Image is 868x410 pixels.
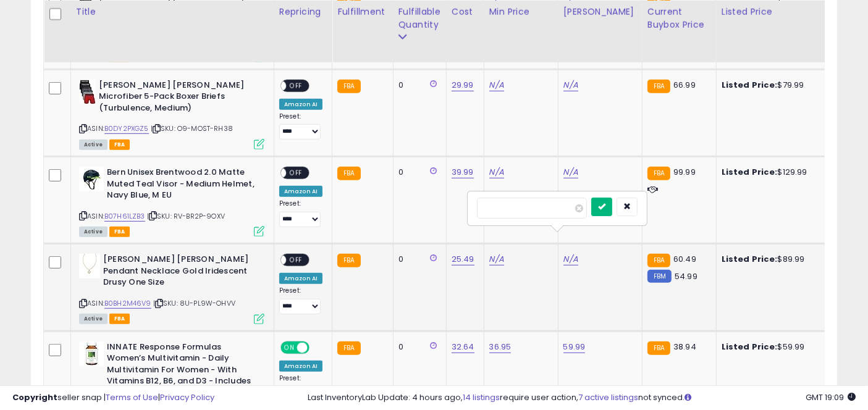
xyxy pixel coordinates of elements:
a: Terms of Use [106,391,158,403]
div: Preset: [279,199,322,227]
b: Listed Price: [722,341,778,353]
div: Amazon AI [279,361,322,372]
span: 99.99 [673,166,696,178]
span: FBA [109,314,130,324]
div: ASIN: [79,167,264,235]
div: Current Buybox Price [647,6,711,31]
span: 2025-10-9 19:09 GMT [806,391,856,403]
span: 38.94 [673,341,696,353]
div: ASIN: [79,80,264,148]
a: 36.95 [489,341,512,353]
div: seller snap | | [12,392,214,404]
div: Fulfillment [337,6,387,19]
div: Amazon AI [279,186,322,197]
small: FBA [647,167,670,180]
span: ON [282,342,297,353]
a: 32.64 [452,341,474,353]
small: FBA [337,341,360,355]
a: N/A [489,166,504,178]
div: Last InventoryLab Update: 4 hours ago, require user action, not synced. [308,392,856,404]
b: Bern Unisex Brentwood 2.0 Matte Muted Teal Visor - Medium Helmet, Navy Blue, M EU [107,167,257,204]
img: 41nzaPhUStL._SL40_.jpg [79,341,104,366]
small: FBA [337,80,360,93]
div: $59.99 [722,341,824,353]
div: Fulfillable Quantity [398,6,441,31]
div: Cost [452,6,479,19]
div: $79.99 [722,80,824,91]
small: FBA [647,254,670,267]
span: | SKU: 8U-PL9W-OHVV [153,298,235,308]
div: 0 [398,341,437,353]
a: N/A [489,253,504,266]
strong: Copyright [12,391,57,403]
b: [PERSON_NAME] [PERSON_NAME] Microfiber 5-Pack Boxer Briefs (Turbulence, Medium) [99,80,249,117]
small: FBA [337,254,360,267]
a: 29.99 [452,79,474,91]
div: 0 [398,80,437,91]
span: FBA [109,227,130,237]
a: Privacy Policy [160,391,214,403]
div: $129.99 [722,167,824,178]
span: | SKU: RV-BR2P-9OXV [147,211,225,221]
a: B0BH2M46V9 [104,298,151,309]
b: Listed Price: [722,166,778,178]
div: Preset: [279,112,322,140]
div: $89.99 [722,254,824,265]
img: 31iCc9xXCTL._SL40_.jpg [79,80,96,104]
span: OFF [286,168,306,178]
span: All listings currently available for purchase on Amazon [79,140,107,150]
img: 21gfIvfh3xL._SL40_.jpg [79,254,100,278]
div: Amazon AI [279,99,322,110]
div: Listed Price [722,6,828,19]
span: OFF [286,255,306,266]
a: 7 active listings [578,391,638,403]
a: N/A [489,79,504,91]
span: All listings currently available for purchase on Amazon [79,227,107,237]
div: 0 [398,254,437,265]
span: | SKU: O9-MOST-RH38 [151,123,233,133]
b: Listed Price: [722,79,778,91]
a: 14 listings [463,391,500,403]
a: N/A [563,79,578,91]
span: 66.99 [673,79,696,91]
small: FBM [647,270,672,283]
img: 31mHHBRJdKL._SL40_.jpg [79,167,104,191]
span: FBA [109,140,130,150]
a: B0DY2PXGZ5 [104,123,149,134]
span: OFF [286,80,306,91]
a: N/A [563,166,578,178]
span: 60.49 [673,253,696,265]
a: B07H61LZB3 [104,211,145,222]
div: ASIN: [79,254,264,322]
span: 54.99 [675,270,697,282]
div: [PERSON_NAME] [563,6,637,19]
b: [PERSON_NAME] [PERSON_NAME] Pendant Necklace Gold Iridescent Drusy One Size [103,254,253,291]
div: Repricing [279,6,327,19]
a: N/A [563,253,578,266]
b: Listed Price: [722,253,778,265]
a: 39.99 [452,166,474,178]
div: Title [76,6,269,19]
small: FBA [647,80,670,93]
div: Preset: [279,287,322,314]
div: 0 [398,167,437,178]
a: 59.99 [563,341,586,353]
div: Min Price [489,6,553,19]
span: OFF [308,342,327,353]
small: FBA [647,341,670,355]
small: FBA [337,167,360,180]
span: All listings currently available for purchase on Amazon [79,314,107,324]
a: 25.49 [452,253,474,266]
div: Amazon AI [279,273,322,284]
